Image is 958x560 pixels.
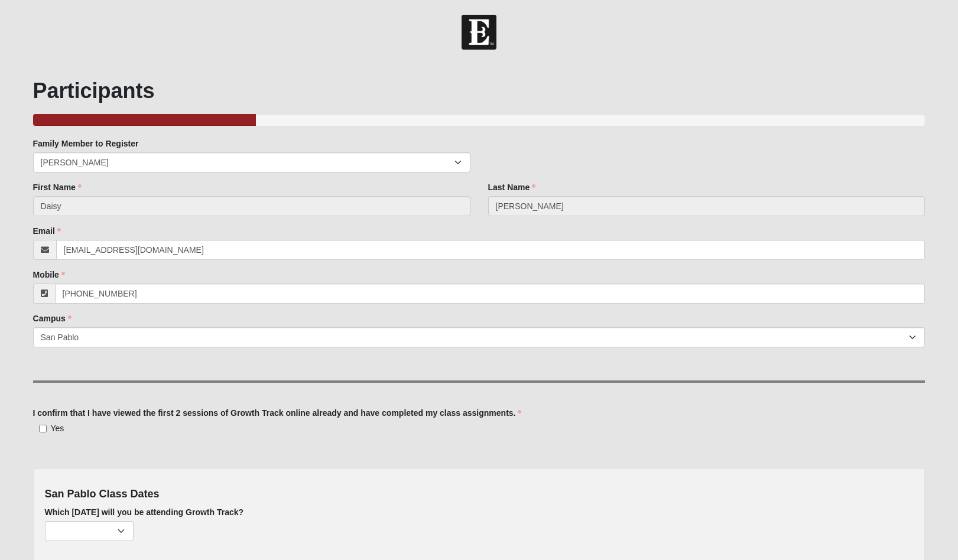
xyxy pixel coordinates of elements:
[462,15,496,50] img: Church of Eleven22 Logo
[33,407,522,419] label: I confirm that I have viewed the first 2 sessions of Growth Track online already and have complet...
[39,425,47,432] input: Yes
[33,181,82,193] label: First Name
[33,138,139,149] label: Family Member to Register
[33,312,72,324] label: Campus
[488,181,536,193] label: Last Name
[51,424,64,433] span: Yes
[33,269,65,281] label: Mobile
[45,488,914,501] h4: San Pablo Class Dates
[45,506,244,518] label: Which [DATE] will you be attending Growth Track?
[33,78,925,103] h1: Participants
[33,225,61,237] label: Email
